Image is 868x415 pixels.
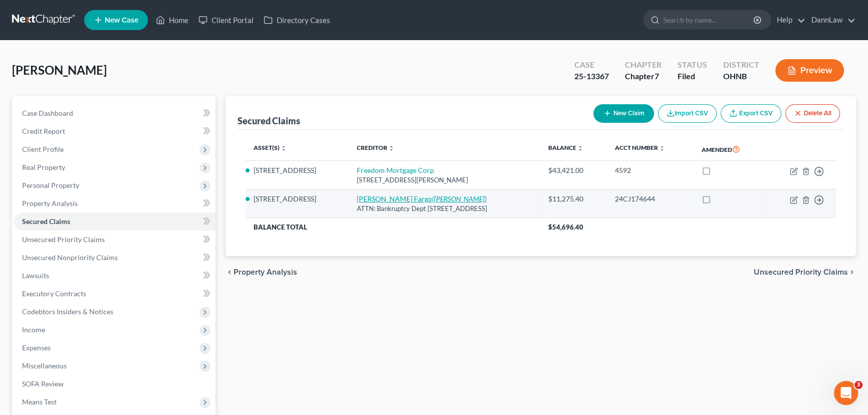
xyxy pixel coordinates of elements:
[22,145,64,153] span: Client Profile
[785,104,840,123] button: Delete All
[22,271,49,280] span: Lawsuits
[615,144,665,151] a: Acct Number unfold_more
[281,145,287,151] i: unfold_more
[577,145,583,151] i: unfold_more
[593,104,654,123] button: New Claim
[246,218,540,236] th: Balance Total
[834,381,858,405] iframe: Intercom live chat
[14,122,215,140] a: Credit Report
[14,194,215,213] a: Property Analysis
[775,59,844,82] button: Preview
[388,145,394,151] i: unfold_more
[658,104,717,123] button: Import CSV
[625,71,662,82] div: Chapter
[14,104,215,122] a: Case Dashboard
[259,11,335,29] a: Directory Cases
[22,379,64,388] span: SOFA Review
[694,138,765,161] th: Amended
[615,165,686,175] div: 4592
[22,235,105,244] span: Unsecured Priority Claims
[22,343,51,352] span: Expenses
[356,144,394,151] a: Creditor unfold_more
[14,249,215,267] a: Unsecured Nonpriority Claims
[14,375,215,393] a: SOFA Review
[615,194,686,204] div: 24CJ174644
[226,268,234,276] i: chevron_left
[772,11,805,29] a: Help
[548,194,599,204] div: $11,275.40
[22,289,86,298] span: Executory Contracts
[663,11,755,29] input: Search by name...
[105,17,138,24] span: New Case
[431,194,486,203] i: ([PERSON_NAME])
[548,144,583,151] a: Balance unfold_more
[721,104,781,123] a: Export CSV
[754,268,848,276] span: Unsecured Priority Claims
[22,217,70,226] span: Secured Claims
[22,397,57,406] span: Means Test
[22,181,79,189] span: Personal Property
[151,11,193,29] a: Home
[655,71,659,81] span: 7
[22,361,67,370] span: Miscellaneous
[548,223,583,231] span: $54,696.40
[22,307,113,316] span: Codebtors Insiders & Notices
[356,194,486,203] a: [PERSON_NAME] Fargo([PERSON_NAME])
[548,165,599,175] div: $43,421.00
[678,71,707,82] div: Filed
[226,268,297,276] button: chevron_left Property Analysis
[254,165,340,175] li: [STREET_ADDRESS]
[14,267,215,285] a: Lawsuits
[22,325,45,334] span: Income
[22,109,73,117] span: Case Dashboard
[625,59,662,71] div: Chapter
[14,213,215,231] a: Secured Claims
[574,59,609,71] div: Case
[14,231,215,249] a: Unsecured Priority Claims
[12,63,107,77] span: [PERSON_NAME]
[356,175,532,185] div: [STREET_ADDRESS][PERSON_NAME]
[22,163,65,171] span: Real Property
[659,145,665,151] i: unfold_more
[848,268,856,276] i: chevron_right
[14,285,215,303] a: Executory Contracts
[356,166,433,174] a: Freedom Mortgage Corp
[723,71,759,82] div: OHNB
[678,59,707,71] div: Status
[193,11,259,29] a: Client Portal
[254,194,340,204] li: [STREET_ADDRESS]
[754,268,856,276] button: Unsecured Priority Claims chevron_right
[254,144,287,151] a: Asset(s) unfold_more
[22,253,118,262] span: Unsecured Nonpriority Claims
[854,381,862,389] span: 3
[574,71,609,82] div: 25-13367
[22,199,78,207] span: Property Analysis
[723,59,759,71] div: District
[356,204,532,214] div: ATTN: Bankruptcy Dept [STREET_ADDRESS]
[806,11,855,29] a: DannLaw
[238,115,300,127] div: Secured Claims
[22,127,65,135] span: Credit Report
[234,268,297,276] span: Property Analysis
